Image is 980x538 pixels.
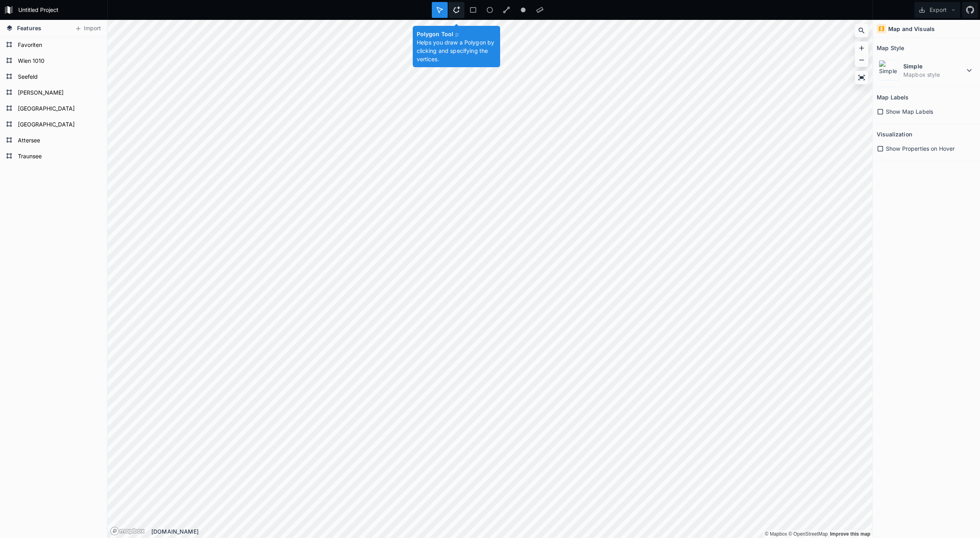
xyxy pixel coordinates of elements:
[17,24,41,32] span: Features
[903,70,965,79] dd: Mapbox style
[417,38,496,63] p: Helps you draw a Polygon by clicking and specifying the vertices.
[110,526,145,536] a: Mapbox logo
[879,60,899,81] img: Simple
[151,527,872,536] div: [DOMAIN_NAME]
[886,107,933,116] span: Show Map Labels
[417,30,496,38] h4: Polygon Tool
[886,144,955,153] span: Show Properties on Hover
[877,42,904,54] h2: Map Style
[877,128,912,140] h2: Visualization
[888,25,935,33] h4: Map and Visuals
[830,531,870,537] a: Map feedback
[765,531,787,537] a: Mapbox
[903,62,965,70] dt: Simple
[914,2,960,18] button: Export
[789,531,828,537] a: OpenStreetMap
[877,91,908,103] h2: Map Labels
[455,31,459,37] span: p
[71,22,105,35] button: Import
